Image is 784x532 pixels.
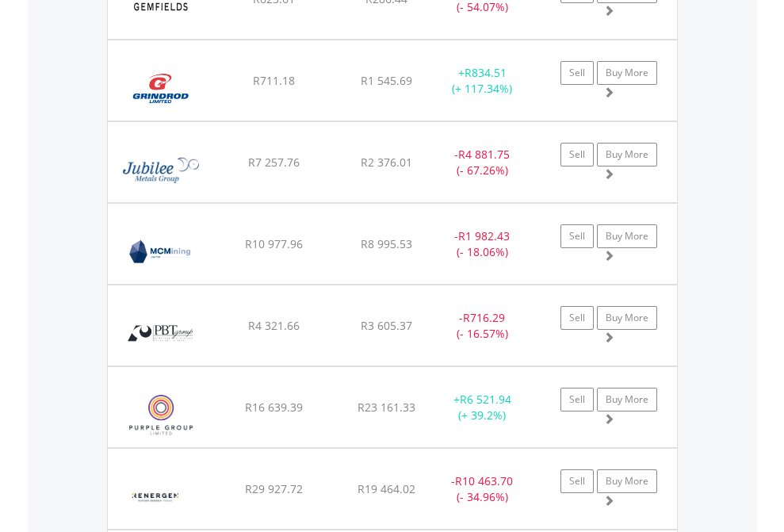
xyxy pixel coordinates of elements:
[597,388,657,411] a: Buy More
[560,469,594,493] a: Sell
[597,224,657,248] a: Buy More
[458,147,510,162] span: R4 881.75
[460,392,511,407] span: R6 521.94
[560,306,594,330] a: Sell
[560,143,594,166] a: Sell
[245,400,303,415] span: R16 639.39
[433,228,532,260] div: - (- 18.06%)
[361,236,412,251] span: R8 995.53
[597,143,657,166] a: Buy More
[248,155,300,170] span: R7 257.76
[116,387,207,443] img: EQU.ZA.PPE.png
[116,60,205,117] img: EQU.ZA.GND.png
[361,73,412,88] span: R1 545.69
[458,228,510,243] span: R1 982.43
[116,469,196,525] img: EQU.ZA.REN.png
[245,236,303,251] span: R10 977.96
[116,224,205,280] img: EQU.ZA.MCZ.png
[433,310,532,342] div: - (- 16.57%)
[597,306,657,330] a: Buy More
[560,61,594,85] a: Sell
[597,469,657,493] a: Buy More
[245,481,303,496] span: R29 927.72
[455,473,513,488] span: R10 463.70
[358,481,415,496] span: R19 464.02
[560,224,594,248] a: Sell
[597,61,657,85] a: Buy More
[433,473,532,505] div: - (- 34.96%)
[358,400,415,415] span: R23 161.33
[463,310,505,325] span: R716.29
[465,65,507,80] span: R834.51
[361,155,412,170] span: R2 376.01
[253,73,295,88] span: R711.18
[560,388,594,411] a: Sell
[116,142,207,198] img: EQU.ZA.JBL.png
[116,305,205,362] img: EQU.ZA.PBG.png
[361,318,412,333] span: R3 605.37
[433,392,532,423] div: + (+ 39.2%)
[433,65,532,97] div: + (+ 117.34%)
[433,147,532,178] div: - (- 67.26%)
[248,318,300,333] span: R4 321.66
